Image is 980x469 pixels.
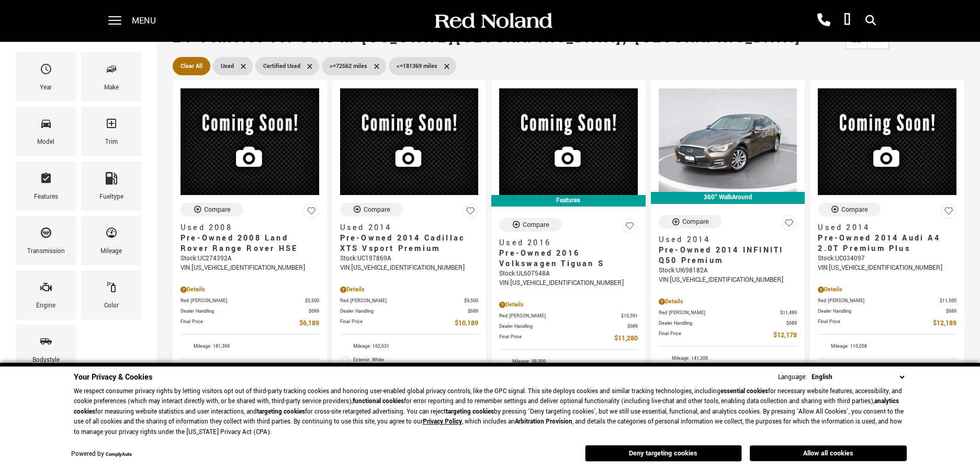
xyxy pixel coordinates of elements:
strong: analytics cookies [74,397,899,416]
strong: targeting cookies [446,407,494,416]
span: Red [PERSON_NAME] [340,297,465,305]
a: Red [PERSON_NAME] $11,489 [659,309,797,317]
span: $11,500 [940,297,956,305]
img: 2008 Land Rover Range Rover HSE [181,88,319,195]
a: Red [PERSON_NAME] $11,500 [818,297,956,305]
strong: Arbitration Provision [515,417,572,426]
div: Compare [523,220,549,230]
div: Mileage [100,246,122,257]
div: Trim [105,136,118,148]
span: Final Price [499,333,614,344]
span: $5,500 [305,297,319,305]
div: TrimTrim [81,107,141,156]
span: Red [PERSON_NAME] [659,309,781,317]
a: Used 2008Pre-Owned 2008 Land Rover Range Rover HSE [181,223,319,254]
a: Dealer Handling $689 [818,307,956,315]
button: Save Vehicle [941,203,956,223]
button: Deny targeting cookies [585,445,742,462]
a: Red [PERSON_NAME] $10,591 [499,312,638,320]
span: Year [40,60,52,82]
span: Dealer Handling [659,319,787,327]
img: Red Noland Auto Group [433,12,553,30]
a: Dealer Handling $689 [340,307,479,315]
span: $6,189 [299,318,319,329]
span: >=72562 miles [330,60,367,73]
div: TransmissionTransmission [16,216,76,265]
div: Make [104,82,119,94]
div: MileageMileage [81,216,141,265]
div: Color [104,300,119,312]
button: Compare Vehicle [499,218,562,232]
button: Save Vehicle [463,203,478,223]
span: $689 [309,307,319,315]
span: $10,189 [455,318,478,329]
span: Red [PERSON_NAME] [818,297,940,305]
div: ModelModel [16,107,76,156]
div: Fueltype [99,191,123,203]
div: Stock : UC197869A [340,254,479,264]
div: Language: [778,374,807,381]
div: Transmission [27,246,65,257]
a: Used 2016Pre-Owned 2016 Volkswagen Tiguan S [499,238,638,269]
span: Transmission [40,224,52,246]
span: Make [105,60,118,82]
a: Dealer Handling $689 [659,319,797,327]
span: $12,189 [933,318,956,329]
a: Final Price $12,178 [659,330,797,341]
span: Pre-Owned 2014 INFINITI Q50 Premium [659,245,790,266]
strong: functional cookies [353,397,404,406]
span: Final Price [340,318,455,329]
div: EngineEngine [16,270,76,319]
u: Privacy Policy [423,417,462,426]
div: Year [40,82,52,94]
div: Pricing Details - Pre-Owned 2014 Audi A4 2.0T Premium Plus [818,285,956,294]
li: Mileage: 162,631 [340,340,479,353]
span: Dealer Handling [818,307,946,315]
div: Stock : UL607548A [499,269,638,279]
div: FueltypeFueltype [81,162,141,211]
span: Red [PERSON_NAME] [499,312,621,320]
div: Pricing Details - Pre-Owned 2014 INFINITI Q50 Premium With Navigation & AWD [659,297,797,306]
button: Compare Vehicle [181,203,243,216]
div: VIN: [US_VEHICLE_IDENTIFICATION_NUMBER] [340,264,479,273]
div: Compare [682,217,709,226]
a: ComplyAuto [106,451,132,458]
span: $12,178 [773,330,797,341]
img: 2016 Volkswagen Tiguan S [499,88,638,195]
div: Pricing Details - Pre-Owned 2016 Volkswagen Tiguan S [499,300,638,310]
a: Dealer Handling $689 [499,323,638,330]
a: Red [PERSON_NAME] $5,500 [181,297,319,305]
span: Pre-Owned 2008 Land Rover Range Rover HSE [181,233,311,254]
button: Compare Vehicle [659,215,722,228]
strong: targeting cookies [257,407,305,416]
span: Used 2016 [499,238,630,248]
img: 2014 Cadillac XTS Vsport Premium [340,88,479,195]
li: Mileage: 98,906 [499,355,638,369]
span: $689 [946,307,956,315]
div: Pricing Details - Pre-Owned 2008 Land Rover Range Rover HSE With Navigation & 4WD [181,285,319,294]
span: Sort By : [899,33,921,42]
span: Used 2014 [818,223,949,233]
div: BodystyleBodystyle [16,325,76,374]
span: Used 2014 [659,235,790,245]
a: Final Price $6,189 [181,318,319,329]
span: Dealer Handling [340,307,468,315]
span: Used 2008 [181,223,311,233]
li: Mileage: 141,306 [659,352,797,365]
a: Final Price $11,280 [499,333,638,344]
select: Language Select [809,372,907,383]
span: Final Price [659,330,774,341]
a: Final Price $10,189 [340,318,479,329]
span: Fueltype [105,169,118,191]
span: Color [105,278,118,300]
div: Compare [204,205,231,214]
div: Compare [841,205,868,214]
span: $10,591 [621,312,638,320]
a: Dealer Handling $689 [181,307,319,315]
div: Stock : UI698182A [659,266,797,276]
img: 2014 INFINITI Q50 Premium [659,88,797,192]
span: Dealer Handling [181,307,309,315]
span: Engine [40,278,52,300]
span: Final Price [181,318,299,329]
span: Certified Used [263,60,300,73]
